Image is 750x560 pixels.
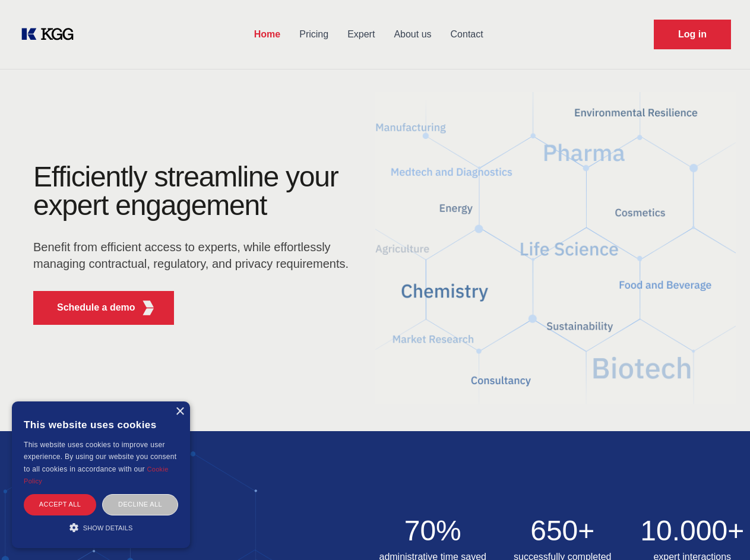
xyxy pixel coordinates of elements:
div: Decline all [102,494,178,515]
div: Close [175,407,184,416]
img: KGG Fifth Element RED [141,300,156,315]
span: This website uses cookies to improve user experience. By using our website you consent to all coo... [24,441,176,473]
h2: 650+ [505,517,621,545]
a: Request Demo [654,20,731,49]
div: This website uses cookies [24,410,178,439]
p: Schedule a demo [57,300,135,315]
div: Show details [24,521,178,533]
a: Contact [441,19,493,50]
iframe: Chat Widget [691,503,750,560]
span: Show details [83,524,133,531]
a: KOL Knowledge Platform: Talk to Key External Experts (KEE) [19,25,83,44]
h2: 70% [375,517,491,545]
img: KGG Fifth Element RED [375,77,736,419]
button: Schedule a demoKGG Fifth Element RED [33,291,174,325]
div: Accept all [24,494,96,515]
a: Home [245,19,290,50]
a: About us [384,19,441,50]
a: Pricing [290,19,338,50]
h1: Efficiently streamline your expert engagement [33,163,356,220]
a: Expert [338,19,384,50]
p: Benefit from efficient access to experts, while effortlessly managing contractual, regulatory, an... [33,239,356,272]
a: Cookie Policy [24,466,169,485]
